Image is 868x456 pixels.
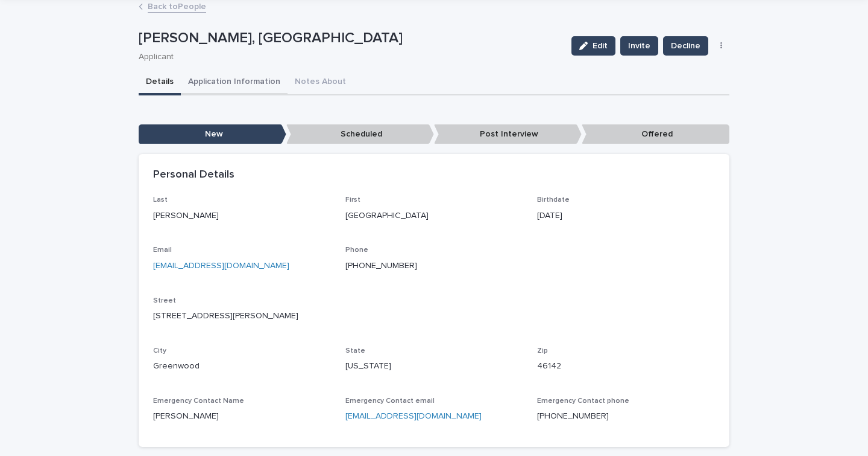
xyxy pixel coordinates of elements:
span: Email [153,246,172,254]
p: Greenwood [153,360,331,373]
span: First [345,196,360,204]
span: Street [153,297,176,304]
span: Edit [593,42,608,50]
span: Invite [628,40,650,52]
span: Phone [345,246,368,254]
p: [STREET_ADDRESS][PERSON_NAME] [153,310,715,323]
span: Birthdate [537,196,570,204]
span: Emergency Contact email [345,397,435,405]
a: [PHONE_NUMBER] [345,262,417,270]
p: Post Interview [434,124,582,144]
p: Applicant [139,52,557,62]
p: New [139,124,286,144]
a: [EMAIL_ADDRESS][DOMAIN_NAME] [153,262,289,270]
span: Last [153,196,168,204]
h2: Personal Details [153,169,234,182]
p: [GEOGRAPHIC_DATA] [345,210,523,222]
a: [EMAIL_ADDRESS][DOMAIN_NAME] [345,412,482,420]
span: Emergency Contact phone [537,397,629,405]
button: Decline [663,36,708,56]
button: Notes About [288,70,353,95]
p: 46142 [537,360,715,373]
button: Details [139,70,181,95]
p: [DATE] [537,210,715,222]
button: Invite [620,36,658,56]
button: Application Information [181,70,288,95]
span: Decline [671,40,700,52]
span: State [345,347,365,355]
p: [US_STATE] [345,360,523,373]
p: [PERSON_NAME] [153,210,331,222]
p: [PERSON_NAME] [153,410,331,423]
a: [PHONE_NUMBER] [537,412,609,420]
p: [PERSON_NAME], [GEOGRAPHIC_DATA] [139,30,562,47]
button: Edit [571,36,615,56]
p: Scheduled [286,124,434,144]
p: Offered [582,124,729,144]
span: City [153,347,166,355]
span: Emergency Contact Name [153,397,244,405]
span: Zip [537,347,548,355]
